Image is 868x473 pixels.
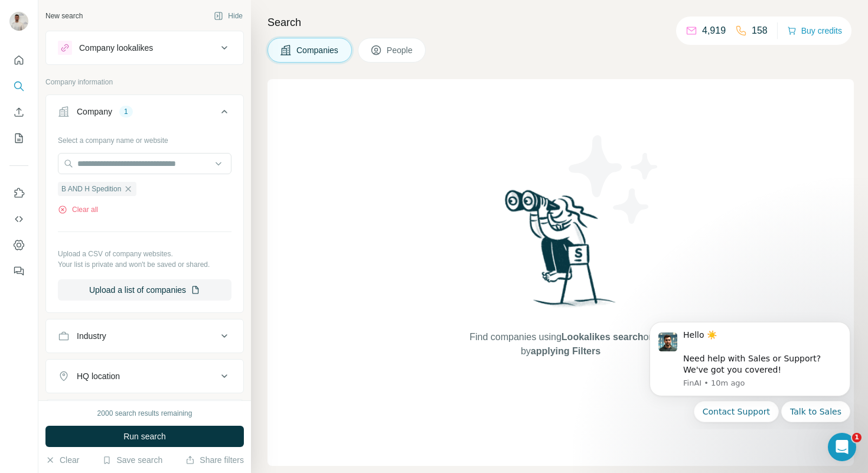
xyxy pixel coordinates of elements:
button: Quick start [9,50,28,71]
button: My lists [9,128,28,149]
span: People [387,44,414,56]
div: New search [45,11,83,21]
div: HQ location [77,370,120,382]
img: Surfe Illustration - Woman searching with binoculars [500,187,622,318]
span: 1 [852,433,862,442]
p: 158 [752,24,768,38]
span: Lookalikes search [562,332,644,342]
p: Company information [45,77,244,87]
iframe: Intercom notifications message [632,311,868,429]
button: Buy credits [787,22,842,39]
span: Companies [296,44,340,56]
button: Search [9,76,28,97]
p: 4,919 [702,24,726,38]
span: applying Filters [531,346,601,356]
button: Use Surfe API [9,208,28,230]
span: Run search [123,430,166,442]
button: Run search [45,426,244,447]
div: Company lookalikes [79,42,153,54]
button: Company1 [46,97,243,131]
div: Select a company name or website [58,131,231,146]
img: Surfe Illustration - Stars [561,126,667,233]
button: Use Surfe on LinkedIn [9,182,28,204]
button: Feedback [9,260,28,282]
div: 2000 search results remaining [97,408,192,419]
p: Your list is private and won't be saved or shared. [58,259,231,270]
button: Clear all [58,204,98,215]
div: 1 [119,106,133,117]
button: Clear [45,454,79,466]
button: Upload a list of companies [58,279,231,301]
button: Company lookalikes [46,34,243,62]
button: Share filters [185,454,244,466]
div: Industry [77,330,106,342]
button: Industry [46,322,243,350]
button: Hide [205,7,251,25]
p: Upload a CSV of company websites. [58,249,231,259]
button: Dashboard [9,234,28,256]
button: Enrich CSV [9,102,28,123]
span: B AND H Spedition [61,184,121,194]
span: Find companies using or by [466,330,655,358]
div: Company [77,106,112,118]
iframe: Intercom live chat [828,433,856,461]
h4: Search [267,14,854,31]
img: Avatar [9,12,28,31]
button: HQ location [46,362,243,390]
button: Save search [102,454,162,466]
